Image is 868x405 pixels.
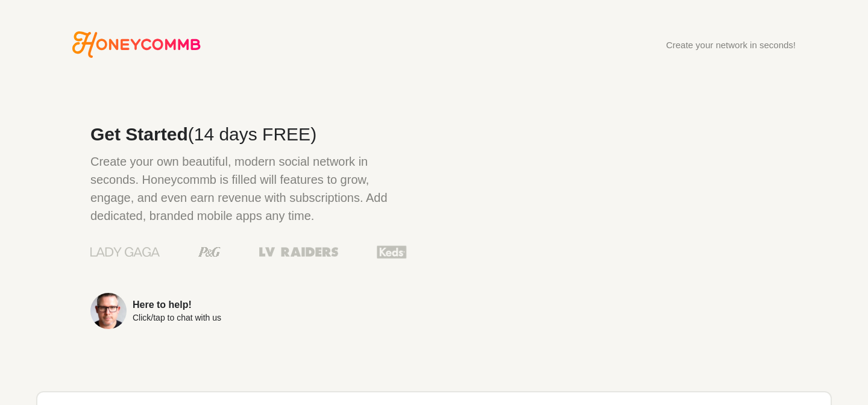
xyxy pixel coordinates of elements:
[72,31,201,58] a: Go to Honeycommb homepage
[188,124,316,144] span: (14 days FREE)
[259,247,338,257] img: Las Vegas Raiders
[90,293,407,329] a: Here to help!Click/tap to chat with us
[377,244,407,260] img: Keds
[666,40,796,49] div: Create your network in seconds!
[90,152,407,225] p: Create your own beautiful, modern social network in seconds. Honeycommb is filled will features t...
[133,300,221,310] div: Here to help!
[72,31,201,58] svg: Honeycommb
[821,358,850,387] iframe: Intercom live chat
[90,293,127,329] img: Sean
[198,247,221,257] img: Procter & Gamble
[90,243,160,261] img: Lady Gaga
[133,313,221,322] div: Click/tap to chat with us
[90,125,407,143] h2: Get Started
